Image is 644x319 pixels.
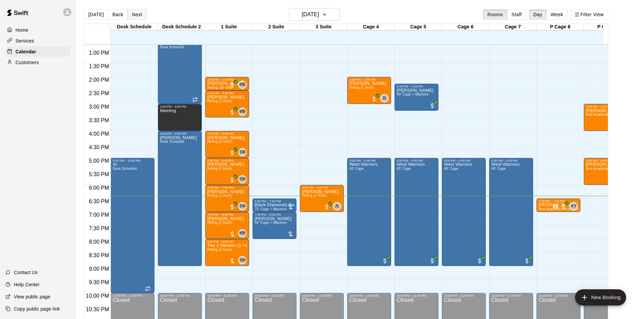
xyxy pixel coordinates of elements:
a: Home [5,25,71,35]
span: Desk Schedule [160,45,184,49]
div: 5:00 PM – 9:00 PM: West Warriors [489,158,533,266]
span: All customers have paid [229,109,236,116]
div: Johnnie Larossa [333,202,341,210]
span: SM [239,257,246,264]
span: All customers have paid [607,123,614,129]
div: 6:00 PM – 7:00 PM: Mike Rotanz [205,185,249,212]
div: 2:00 PM – 2:30 PM [207,78,247,81]
span: Steve Malvagna [241,175,246,183]
div: Steve Malvagna [238,202,246,210]
span: 9:00 PM [87,266,111,272]
div: 5:00 PM – 9:00 PM: West Warriors [347,158,391,266]
span: SM [239,203,246,210]
button: Filter View [570,9,608,20]
div: 6:30 PM – 7:00 PM [255,200,294,203]
div: 6:30 PM – 7:00 PM: 75’ Cage + Machine [253,198,296,212]
span: Hitting (30 min) [207,86,232,89]
div: Steve Malvagna [238,148,246,156]
p: Contact Us [14,269,38,276]
span: 40’ Cage + Machine [255,221,287,224]
button: Rooms [483,9,507,20]
div: Desk Schedule 2 [158,24,205,30]
span: All customers have paid [524,258,530,264]
p: Services [16,37,34,44]
span: 40' Cage [397,167,411,170]
p: Calendar [16,48,36,55]
span: 75’ Cage + Machine [255,207,287,211]
div: 2:00 PM – 2:30 PM: Hitting (30 min) [205,77,249,90]
div: 3:00 PM – 4:00 PM: Arm Academy Pitching Session 1 Hour - Pitching [584,104,628,131]
span: 5:30 PM [87,171,111,177]
div: Johnnie Larossa [380,94,388,102]
div: Cage 5 [395,24,442,30]
span: 4:00 PM [87,131,111,137]
div: 10:00 PM – 11:59 PM [113,294,152,297]
span: KY [571,203,577,210]
span: Johnnie Larossa [336,202,341,210]
svg: Has notes [553,204,558,210]
span: 7:00 PM [87,212,111,218]
span: 5:00 PM [87,158,111,164]
span: 3:30 PM [87,117,111,123]
div: 10:00 PM – 11:59 PM [255,294,294,297]
span: 3:00 PM [87,104,111,110]
span: 40’ Cage + Machine [397,92,429,96]
div: 7:00 PM – 8:00 PM: 40’ Cage + Machine [253,212,296,239]
div: 5:00 PM – 10:00 PM [113,159,152,162]
div: 4:00 PM – 5:00 PM [207,132,247,135]
div: Mike Badala [238,229,246,237]
span: All customers have paid [229,150,236,156]
span: All customers have paid [429,102,436,109]
div: 5:00 PM – 10:00 PM: AI [111,158,154,293]
div: 5:00 PM – 9:00 PM [349,159,389,162]
span: Kyle Young [572,202,578,210]
a: Customers [5,57,71,68]
a: Calendar [5,47,71,57]
div: 2:00 PM – 3:00 PM [349,78,389,81]
div: 5:00 PM – 9:00 PM [397,159,436,162]
span: 2:00 PM [87,77,111,83]
span: Steve Malvagna [241,148,246,156]
span: Recurring event [145,286,150,291]
span: Recurring event [192,97,198,102]
span: All customers have paid [476,258,483,264]
p: Copy public page link [14,305,60,312]
span: Hitting (1 Hour) [207,248,232,251]
div: 2:15 PM – 3:15 PM: 40’ Cage + Machine [395,84,438,111]
span: Hitting (1 Hour) [207,140,232,143]
span: Hitting (1 Hour) [207,99,232,103]
p: Help Center [14,281,40,288]
div: 5:00 PM – 6:00 PM [207,159,247,162]
span: All customers have paid [229,177,236,183]
div: 7:00 PM – 8:00 PM: Hitting (1 Hour) [205,212,249,239]
div: 1 Suite [205,24,253,30]
span: 6:00 PM [87,185,111,191]
div: 2:30 PM – 3:30 PM: Hitting (1 Hour) [205,90,249,117]
div: 3:00 PM – 4:00 PM [586,105,626,108]
span: MB [239,230,246,237]
span: 2:30 PM [87,90,111,96]
div: 8:00 PM – 9:00 PM: Tier 1 Session (1 Hour) [205,239,249,266]
button: Next [127,9,146,20]
div: Cage 4 [347,24,395,30]
div: 4:00 PM – 9:00 PM [160,132,200,135]
button: add [575,289,626,305]
div: Kyle Young [570,202,578,210]
span: Mike Badala [241,229,246,237]
span: All customers have paid [324,204,330,210]
div: Steve Malvagna [238,175,246,183]
span: Mike Badala [241,81,246,89]
div: 2 Suite [253,24,300,30]
span: 40' Cage [349,167,363,170]
span: 8:00 PM [87,239,111,245]
span: JL [382,95,387,102]
p: View public page [14,293,50,300]
div: 3:00 PM – 4:00 PM [160,105,200,108]
div: 2:00 PM – 3:00 PM: Hitting (1 Hour) [347,77,391,104]
button: [DATE] [84,9,108,20]
span: 10:30 PM [84,307,111,312]
div: 5:00 PM – 6:00 PM: Arm Academy Pitching Session 1 Hour - Pitching [584,158,628,185]
span: All customers have paid [607,177,614,183]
